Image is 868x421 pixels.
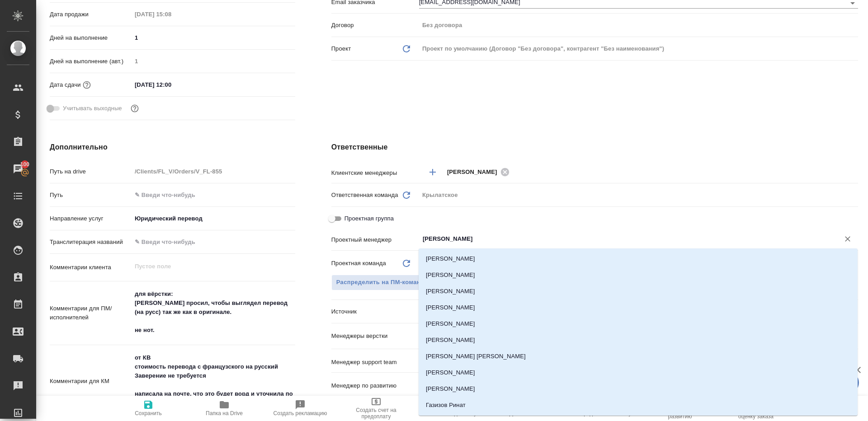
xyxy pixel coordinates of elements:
p: Проект [331,44,351,53]
p: Дней на выполнение [50,33,132,42]
li: [PERSON_NAME] [419,283,858,299]
p: Проектная команда [331,259,386,268]
span: Создать счет на предоплату [344,407,409,420]
div: Крылатское [419,187,858,203]
span: Создать рекламацию [274,410,327,416]
button: Создать рекламацию [262,396,338,421]
input: ✎ Введи что-нибудь [132,31,295,44]
li: [PERSON_NAME] [419,381,858,397]
span: Папка на Drive [206,410,243,416]
p: Путь [50,191,132,200]
input: Пустое поле [132,165,295,178]
li: [PERSON_NAME] [419,267,858,283]
span: Сохранить [135,410,162,416]
h4: Ответственные [331,142,858,153]
a: 100 [2,158,34,180]
button: Если добавить услуги и заполнить их объемом, то дата рассчитается автоматически [81,79,93,91]
button: Выбери, если сб и вс нужно считать рабочими днями для выполнения заказа. [129,103,141,114]
li: [PERSON_NAME] [419,365,858,381]
input: ✎ Введи что-нибудь [132,188,295,201]
p: Дней на выполнение (авт.) [50,57,132,66]
p: Дата продажи [50,10,132,19]
p: Менеджер по развитию [331,381,419,390]
input: Пустое поле [132,55,295,68]
p: Комментарии для ПМ/исполнителей [50,304,132,322]
span: Распределить на ПМ-команду [336,277,428,288]
input: ✎ Введи что-нибудь [422,234,825,244]
p: Договор [331,21,419,30]
button: Создать счет на предоплату [338,396,414,421]
button: Очистить [841,233,854,245]
div: Юридический перевод [132,211,295,226]
li: [PERSON_NAME] [419,251,858,267]
h4: Дополнительно [50,142,295,153]
input: ✎ Введи что-нибудь [132,78,211,91]
li: [PERSON_NAME] [PERSON_NAME] [419,348,858,365]
button: Папка на Drive [186,396,262,421]
textarea: от КВ стоимость перевода с французского на русский Заверение не требуется написала на почте, что ... [132,350,295,411]
p: Клиентские менеджеры [331,168,419,178]
input: ✎ Введи что-нибудь [132,235,295,248]
li: [PERSON_NAME] [419,332,858,348]
button: Сохранить [110,396,186,421]
input: Пустое поле [419,19,858,32]
p: Менеджеры верстки [331,332,419,341]
li: [PERSON_NAME] [419,316,858,332]
p: Направление услуг [50,214,132,223]
p: Менеджер support team [331,358,419,367]
p: Ответственная команда [331,191,398,200]
button: Распределить на ПМ-команду [331,275,433,290]
textarea: для вёрстки: [PERSON_NAME] просил, чтобы выглядел перевод (на русс) так же как в оригинале. не нот. [132,286,295,338]
p: Комментарии клиента [50,263,132,272]
button: Close [853,238,855,240]
input: Пустое поле [132,8,211,21]
p: Комментарии для КМ [50,377,132,386]
span: Проектная группа [344,214,394,223]
p: Транслитерация названий [50,238,132,247]
span: [PERSON_NAME] [447,168,503,177]
div: Проект по умолчанию (Договор "Без договора", контрагент "Без наименования") [419,41,858,56]
p: Источник [331,307,419,316]
p: Путь на drive [50,167,132,176]
button: Добавить менеджера [422,161,443,183]
li: Газизов Ринат [419,397,858,413]
button: Open [853,171,855,173]
p: Проектный менеджер [331,235,419,244]
p: Дата сдачи [50,80,81,89]
span: 100 [15,160,35,169]
button: Заявка на доставку [414,396,490,421]
span: Учитывать выходные [63,104,122,113]
li: [PERSON_NAME] [419,299,858,316]
div: [PERSON_NAME] [447,166,512,178]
